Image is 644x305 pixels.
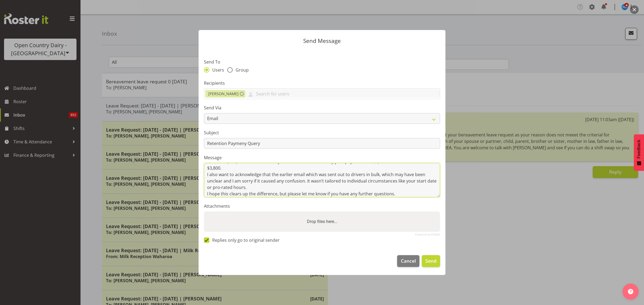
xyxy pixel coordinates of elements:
span: Cancel [401,257,416,264]
a: Powered by PQINA [415,233,440,236]
button: Send [422,255,440,267]
span: Replies only go to original sender [209,237,280,243]
span: Users [209,67,224,73]
label: Send To [204,59,440,65]
label: Send Via [204,105,440,111]
input: Subject [204,138,440,149]
label: Drop files here... [305,216,339,227]
span: [PERSON_NAME] [208,91,239,97]
label: Recipients [204,80,440,86]
button: Feedback - Show survey [634,134,644,171]
label: Attachments [204,203,440,209]
p: Send Message [204,38,440,44]
input: Search for users [245,90,440,98]
span: Send [425,257,437,264]
label: Message [204,154,440,161]
label: Subject [204,129,440,136]
span: Feedback [636,140,641,158]
button: Cancel [397,255,419,267]
img: help-xxl-2.png [628,289,633,294]
span: Group [233,67,249,73]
